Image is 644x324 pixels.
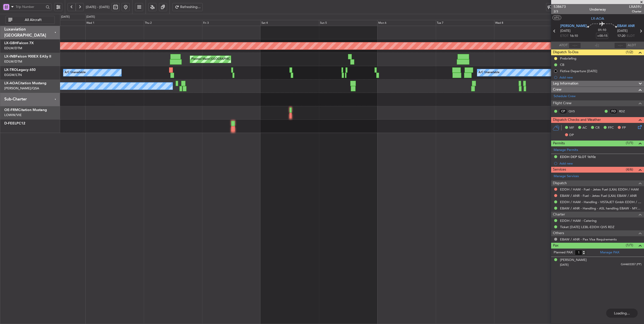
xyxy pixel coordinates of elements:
span: ELDT [627,34,635,39]
a: QVS [569,109,580,114]
span: FFC [608,125,614,130]
div: A/C Unavailable [478,69,499,76]
span: Services [553,167,566,173]
span: Dispatch Checks and Weather [553,117,601,123]
span: DP [569,133,574,138]
div: Loading... [606,309,638,318]
button: All Aircraft [6,16,55,24]
button: Refreshing... [172,3,203,11]
span: GA4603357 (PP) [621,262,641,267]
label: Planned PAX [554,250,573,255]
div: Add new [559,75,641,79]
a: EDDH / HAM - Handling - VISTAJET Gmbh EDDH / HAM [560,200,641,204]
span: OE-FRM [4,108,18,112]
a: LX-GBHFalcon 7X [4,41,34,45]
a: Manage Services [554,174,579,179]
span: 16:10 [570,34,578,39]
div: Sun 5 [319,20,377,26]
span: LXA59J [629,4,641,9]
a: OE-FRMCitation Mustang [4,108,47,112]
span: ALDT [628,43,636,48]
a: EDLW/DTM [4,59,22,64]
a: [PERSON_NAME]/QSA [4,86,39,91]
span: [DATE] [617,29,628,34]
div: EDDH DEP SLOT 1610z [560,155,596,159]
input: Trip Number [16,3,44,11]
span: Dispatch To-Dos [553,49,578,55]
span: ETOT [560,34,569,39]
a: RDZ [619,109,630,114]
span: 2/3 [554,9,566,14]
span: Permits [553,141,565,146]
div: Wed 1 [85,20,144,26]
span: FP [622,125,626,130]
input: --:-- [569,42,581,48]
span: (1/1) [626,140,633,146]
span: MF [569,125,574,130]
span: [DATE] [560,29,571,34]
span: (4/6) [626,167,633,172]
span: All Aircraft [13,18,53,22]
div: Tue 7 [436,20,494,26]
span: [PERSON_NAME] [560,24,587,29]
a: Manage PAX [600,250,619,255]
div: Mon 6 [377,20,436,26]
span: Charter [553,212,565,218]
div: Add new [559,161,641,166]
span: AC [582,125,587,130]
a: Ticket [DATE] LEBL-EDDH QVS RDZ [560,225,614,229]
span: ATOT [559,43,568,48]
a: LX-TROLegacy 650 [4,68,36,72]
span: Leg Information [553,81,578,87]
span: Crew [553,87,561,93]
a: D-FEELPC12 [4,122,25,125]
span: LX-TRO [4,68,17,72]
div: [DATE] [86,15,95,19]
div: Sat 4 [260,20,319,26]
div: Thu 2 [144,20,202,26]
div: [PERSON_NAME] [560,258,587,263]
span: D-FEEL [4,122,16,125]
a: EDDH / HAM - Fuel - Jetex Fuel (LXA) EDDH / HAM [560,187,639,192]
div: Wed 8 [494,20,552,26]
div: CP [559,109,567,114]
span: Charter [629,9,641,14]
a: LOWW/VIE [4,113,22,117]
div: Underway [589,7,606,12]
span: Others [553,230,564,236]
a: LX-AOACitation Mustang [4,82,46,85]
span: [DATE] [560,263,569,267]
span: EBAW ANR [617,24,635,29]
span: [DATE] - [DATE] [86,5,110,9]
span: LX-AOA [4,82,18,85]
a: Manage Permits [554,148,578,153]
span: 17:20 [617,34,625,39]
span: LX-GBH [4,41,17,45]
div: [DATE] [61,15,70,19]
a: EBAW / ANR - Pax Visa Requirements [560,237,617,241]
div: A/C Unavailable [65,69,86,76]
a: LX-INBFalcon 900EX EASy II [4,55,51,58]
a: EDDH / HAM - Catering [560,219,597,223]
a: EBAW / ANR - Handling - ASL handling EBAW - MYHANDLING [560,206,641,210]
span: Flight Crew [553,100,572,106]
span: LX-INB [4,55,16,58]
a: EBAW / ANR - Fuel - Jetex Fuel (LXA) EBAW / ANR [560,194,637,198]
div: Fri 3 [202,20,260,26]
div: Fictive Departure [DATE] [560,69,597,73]
span: 01:10 [598,28,606,33]
span: Pax [553,243,558,249]
a: EGGW/LTN [4,73,22,77]
button: UTC [552,15,561,20]
span: (1/1) [626,242,633,248]
span: LX-AOA [591,16,604,21]
div: Planned Maint [GEOGRAPHIC_DATA] [191,56,239,63]
a: EDLW/DTM [4,46,22,50]
span: (1/2) [626,49,633,55]
div: FO [609,109,618,114]
span: Refreshing... [180,5,201,9]
span: CR [595,125,600,130]
div: Prebriefing [560,56,576,61]
a: Schedule Crew [554,94,576,99]
div: CB [560,63,564,67]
